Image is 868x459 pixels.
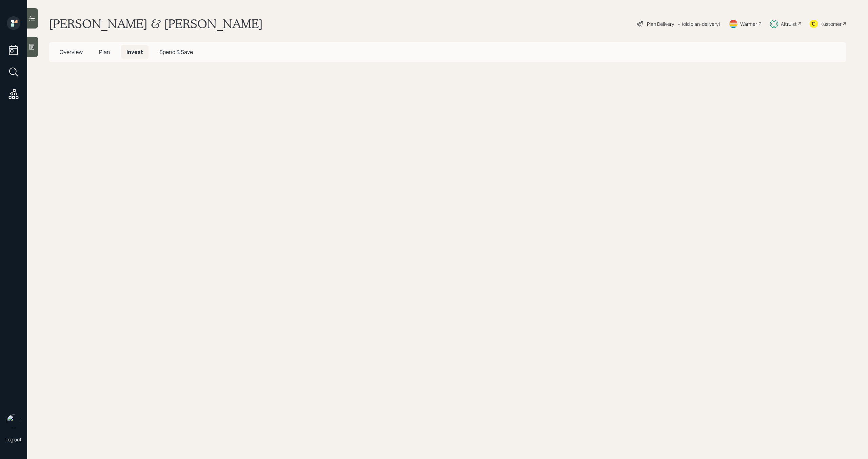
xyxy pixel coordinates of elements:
span: Overview [60,48,83,56]
img: michael-russo-headshot.png [7,415,20,428]
span: Plan [99,48,110,56]
h1: [PERSON_NAME] & [PERSON_NAME] [49,16,263,31]
div: Kustomer [821,20,842,27]
span: Invest [126,48,143,56]
div: Log out [5,436,22,443]
div: • (old plan-delivery) [677,20,721,27]
div: Plan Delivery [647,20,674,27]
span: Spend & Save [159,48,193,56]
div: Warmer [740,20,757,27]
div: Altruist [781,20,797,27]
